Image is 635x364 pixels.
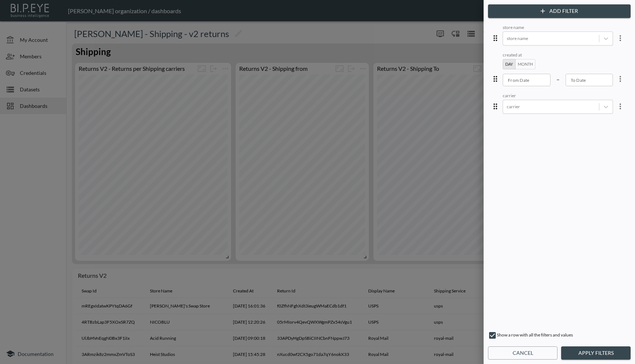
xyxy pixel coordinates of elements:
[488,331,631,343] div: Show a row with all the filters and values
[503,52,613,59] div: created at
[503,25,613,32] div: store name
[488,346,557,360] button: Cancel
[613,31,628,45] button: more
[515,59,535,69] button: Month
[488,4,631,18] button: Add Filter
[613,99,628,114] button: more
[561,346,631,360] button: Apply Filters
[566,74,613,86] input: YYYY-MM-DD
[613,72,628,86] button: more
[556,75,560,83] p: –
[503,59,516,69] button: Day
[503,74,550,86] input: YYYY-MM-DD
[503,93,613,100] div: carrier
